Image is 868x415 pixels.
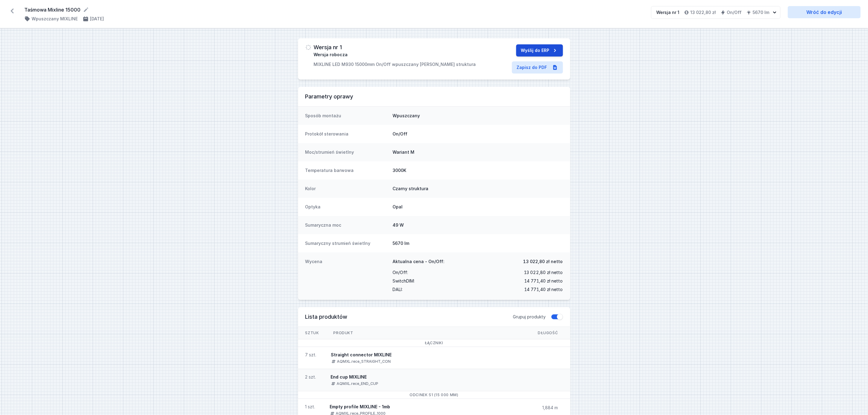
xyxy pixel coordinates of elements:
div: AQMXL.rece_END_CUP [337,381,379,386]
dd: Czarny struktura [393,186,563,192]
dd: 5670 lm [393,240,563,246]
button: Wersja nr 113 022,80 złOn/Off5670 lm [651,6,781,19]
span: Wersja robocza [314,52,348,58]
div: Empty profile MIXLINE - 1mb [330,404,390,410]
div: AQMXL.rece_STRAIGHT_CON [337,359,391,364]
span: 13 022,80 zł netto [524,268,563,277]
form: Taśmowa Mixline 15000 [24,6,644,13]
h3: Lista produktów [305,313,513,321]
a: Wróć do edycji [788,6,861,18]
div: 1 szt. [305,404,315,410]
div: 2 szt. [305,374,316,380]
dd: On/Off [393,131,563,137]
span: Sztuk [298,327,326,339]
span: DALI : [393,285,403,294]
span: 14 771,40 zł netto [524,285,563,294]
dt: Moc/strumień świetlny [305,149,388,155]
span: 1,884 m [543,405,558,410]
h3: Wersja nr 1 [314,44,342,50]
dt: Sposób montażu [305,113,388,119]
dd: 3000K [393,167,563,173]
h4: [DATE] [90,16,104,22]
img: draft.svg [305,44,311,50]
dt: Optyka [305,204,388,210]
dt: Kolor [305,186,388,192]
h4: Wpuszczany MIXLINE [32,16,78,22]
button: Wyślij do ERP [516,44,563,57]
span: SwitchDIM : [393,277,415,285]
dt: Protokół sterowania [305,131,388,137]
dt: Sumaryczna moc [305,222,388,228]
dd: Wpuszczany [393,113,563,119]
button: Grupuj produkty [551,314,563,320]
dd: Opal [393,204,563,210]
span: Aktualna cena - On/Off: [393,259,445,265]
h3: Łączniki [305,341,563,345]
span: 13 022,80 zł netto [523,259,563,265]
span: On/Off : [393,268,408,277]
h4: On/Off [727,9,742,15]
span: 14 771,40 zł netto [524,277,563,285]
p: MIXLINE LED M930 15000mm On/Off wpuszczany [PERSON_NAME] struktura [314,61,476,67]
button: Edytuj nazwę projektu [83,7,89,13]
h4: 13 022,80 zł [690,9,716,15]
h3: Parametry oprawy [305,93,563,100]
div: 7 szt. [305,352,317,358]
div: Wersja nr 1 [656,9,679,15]
h3: Odcinek S1 (15 000 mm) [305,393,563,397]
a: Zapisz do PDF [512,61,563,74]
span: Produkt [326,327,361,339]
dt: Wycena [305,259,388,294]
div: Straight connector MIXLINE [331,352,392,358]
span: Długość [530,327,565,339]
div: End cup MIXLINE [331,374,379,380]
span: Grupuj produkty [513,314,546,320]
dt: Sumaryczny strumień świetlny [305,240,388,246]
h4: 5670 lm [753,9,769,15]
dd: Wariant M [393,149,563,155]
dd: 49 W [393,222,563,228]
dt: Temperatura barwowa [305,167,388,173]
